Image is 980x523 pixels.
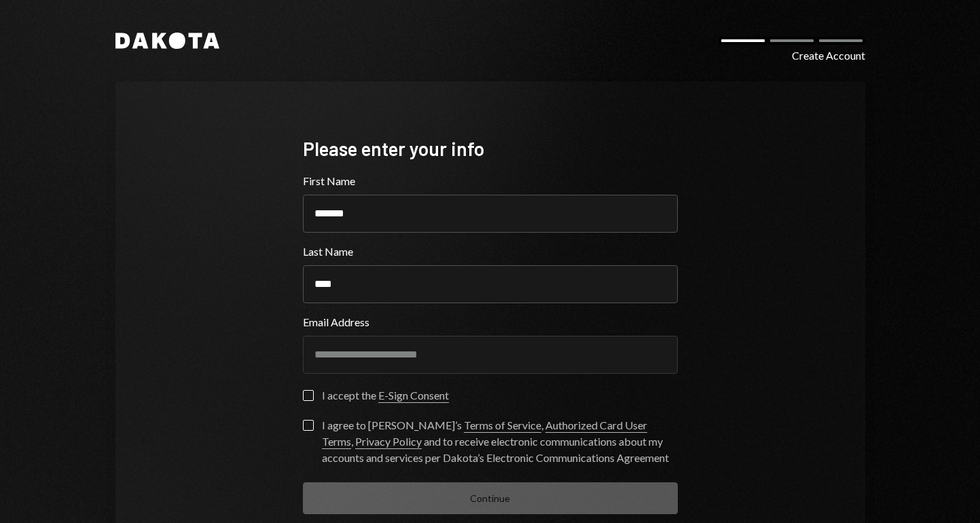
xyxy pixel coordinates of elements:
[303,244,678,260] label: Last Name
[378,389,449,403] a: E-Sign Consent
[303,390,314,401] button: I accept the E-Sign Consent
[464,419,541,433] a: Terms of Service
[303,136,678,162] div: Please enter your info
[303,314,678,330] label: Email Address
[792,47,865,64] div: Create Account
[322,417,678,466] div: I agree to [PERSON_NAME]’s , , and to receive electronic communications about my accounts and ser...
[303,173,678,189] label: First Name
[303,420,314,431] button: I agree to [PERSON_NAME]’s Terms of Service, Authorized Card User Terms, Privacy Policy and to re...
[355,435,422,449] a: Privacy Policy
[322,387,449,404] div: I accept the
[322,419,647,449] a: Authorized Card User Terms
